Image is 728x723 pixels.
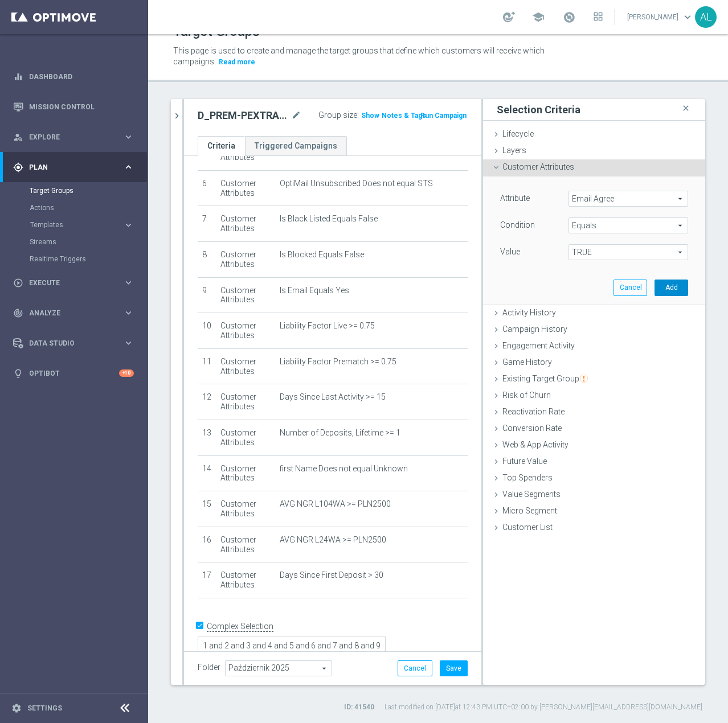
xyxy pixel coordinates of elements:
[440,660,468,676] button: Save
[198,109,289,122] h2: D_PREM-PEXTRA_TARGET_DEPO_EL MS 100% do 1000 PLN_091025
[198,491,216,527] td: 15
[385,703,702,712] label: Last modified on [DATE] at 12:43 PM UTC+02:00 by [PERSON_NAME][EMAIL_ADDRESS][DOMAIN_NAME]
[318,110,357,120] label: Group size
[198,136,245,156] a: Criteria
[419,109,468,122] button: Run Campaign
[30,220,134,229] button: Templates keyboard_arrow_right
[123,162,134,172] i: keyboard_arrow_right
[13,339,134,348] button: Data Studio keyboard_arrow_right
[502,308,556,317] span: Activity History
[614,280,647,295] button: Cancel
[361,112,379,120] span: Show
[29,92,134,122] a: Mission Control
[218,56,256,68] button: Read more
[13,278,123,288] div: Execute
[30,221,123,228] div: Templates
[291,109,301,122] i: mode_edit
[216,170,275,206] td: Customer Attributes
[123,338,134,348] i: keyboard_arrow_right
[30,216,147,233] div: Templates
[30,233,147,250] div: Streams
[29,134,123,141] span: Explore
[30,254,118,264] a: Realtime Triggers
[13,163,134,172] button: gps_fixed Plan keyboard_arrow_right
[198,562,216,598] td: 17
[502,506,557,515] span: Micro Segment
[280,535,386,545] span: AVG NGR L24WA >= PLN2500
[502,473,553,482] span: Top Spenders
[29,280,123,286] span: Execute
[198,455,216,491] td: 14
[198,170,216,206] td: 6
[29,358,119,388] a: Optibot
[626,9,695,26] a: [PERSON_NAME]keyboard_arrow_down
[398,660,432,676] button: Cancel
[216,277,275,313] td: Customer Attributes
[123,132,134,142] i: keyboard_arrow_right
[532,11,545,23] span: school
[198,420,216,455] td: 13
[13,162,123,172] div: Plan
[13,309,134,318] button: track_changes Analyze keyboard_arrow_right
[13,61,134,92] div: Dashboard
[13,369,134,378] button: lightbulb Optibot +10
[198,206,216,242] td: 7
[502,440,569,449] span: Web & App Activity
[30,186,118,195] a: Target Groups
[216,384,275,420] td: Customer Attributes
[216,527,275,562] td: Customer Attributes
[216,420,275,455] td: Customer Attributes
[500,247,520,257] label: Value
[13,72,134,81] button: equalizer Dashboard
[500,220,535,229] lable: Condition
[198,384,216,420] td: 12
[13,368,23,379] i: lightbulb
[198,348,216,384] td: 11
[13,133,134,142] button: person_search Explore keyboard_arrow_right
[502,162,574,171] span: Customer Attributes
[502,457,547,466] span: Future Value
[13,338,123,348] div: Data Studio
[119,369,134,377] div: +10
[13,102,134,112] button: Mission Control
[216,455,275,491] td: Customer Attributes
[198,527,216,562] td: 16
[502,523,553,532] span: Customer List
[171,110,182,121] i: chevron_right
[500,194,530,203] lable: Attribute
[655,280,688,295] button: Add
[357,110,359,120] label: :
[280,250,364,260] span: Is Blocked Equals False
[280,570,383,580] span: Days Since First Deposit > 30
[13,278,23,288] i: play_circle_outline
[29,61,134,92] a: Dashboard
[29,164,123,171] span: Plan
[30,221,112,228] span: Templates
[13,132,23,142] i: person_search
[29,340,123,347] span: Data Studio
[13,278,134,287] div: play_circle_outline Execute keyboard_arrow_right
[13,92,134,122] div: Mission Control
[29,310,123,317] span: Analyze
[344,703,374,712] label: ID: 41540
[27,705,62,712] a: Settings
[216,562,275,598] td: Customer Attributes
[502,424,562,433] span: Conversion Rate
[497,103,580,116] h3: Selection Criteria
[198,663,220,672] label: Folder
[280,357,396,367] span: Liability Factor Prematch >= 0.75
[207,621,273,632] label: Complex Selection
[13,132,123,142] div: Explore
[502,358,552,367] span: Game History
[502,391,551,400] span: Risk of Churn
[280,464,408,474] span: first Name Does not equal Unknown
[280,179,433,188] span: OptiMail Unsubscribed Does not equal STS
[216,241,275,277] td: Customer Attributes
[13,358,134,388] div: Optibot
[381,109,427,122] button: Notes & Tags
[30,237,118,247] a: Streams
